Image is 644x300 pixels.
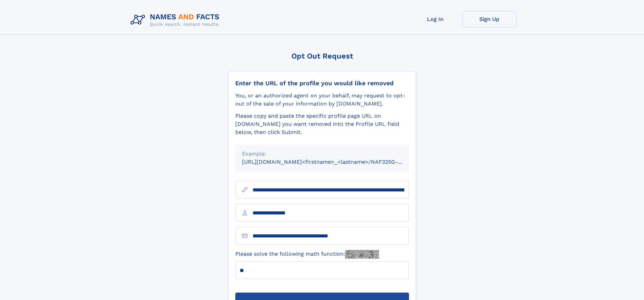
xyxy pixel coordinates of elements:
[235,79,409,87] div: Enter the URL of the profile you would like removed
[408,11,462,27] a: Log In
[128,11,225,29] img: Logo Names and Facts
[235,92,409,108] div: You, or an authorized agent on your behalf, may request to opt-out of the sale of your informatio...
[462,11,517,27] a: Sign Up
[235,250,379,259] label: Please solve the following math function:
[242,150,402,158] div: Example:
[235,112,409,136] div: Please copy and paste the specific profile page URL on [DOMAIN_NAME] you want removed into the Pr...
[242,159,422,165] small: [URL][DOMAIN_NAME]<firstname>_<lastname>/NAF325G-xxxxxxxx
[228,52,416,60] div: Opt Out Request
